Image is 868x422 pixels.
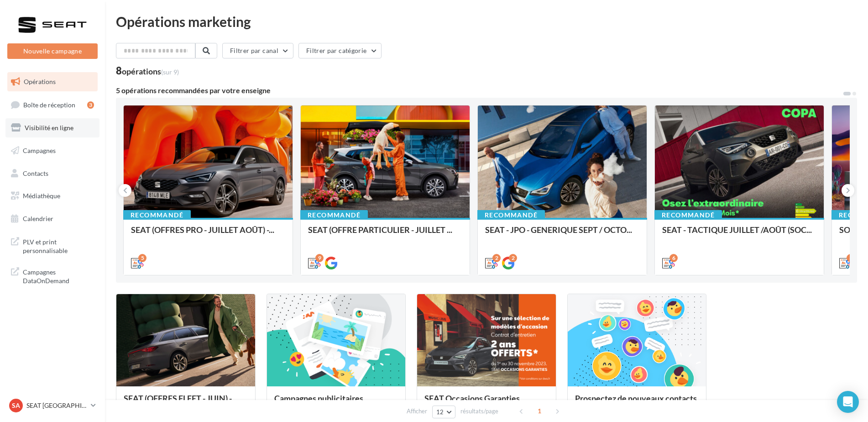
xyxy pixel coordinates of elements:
div: 6 [669,254,678,262]
div: 3 [87,101,94,109]
div: 8 [116,66,179,76]
div: Recommandé [123,210,191,220]
span: SEAT Occasions Garanties [424,393,520,403]
div: 9 [315,254,324,262]
button: Nouvelle campagne [7,43,98,59]
a: Opérations [5,72,99,91]
span: SEAT (OFFRES PRO - JUILLET AOÛT) -... [131,225,274,235]
a: PLV et print personnalisable [5,232,99,259]
span: résultats/page [460,407,498,416]
span: PLV et print personnalisable [23,236,94,255]
button: 12 [432,406,455,418]
span: Afficher [407,407,427,416]
a: Boîte de réception3 [5,95,99,115]
a: Médiathèque [5,186,99,206]
p: SEAT [GEOGRAPHIC_DATA] [26,401,87,410]
a: Campagnes [5,141,99,160]
div: 2 [492,254,501,262]
span: Calendrier [23,215,53,222]
span: 12 [436,408,444,416]
span: Prospectez de nouveaux contacts [575,393,697,403]
span: Campagnes publicitaires [274,393,363,403]
div: Recommandé [477,210,545,220]
div: 2 [509,254,517,262]
span: SEAT (OFFRE PARTICULIER - JUILLET ... [308,225,452,235]
span: SEAT - TACTIQUE JUILLET /AOÛT (SOC... [662,225,812,235]
a: SA SEAT [GEOGRAPHIC_DATA] [7,397,98,414]
a: Visibilité en ligne [5,118,99,137]
div: opérations [122,67,179,75]
span: (sur 9) [161,68,179,76]
div: Recommandé [654,210,722,220]
div: Recommandé [300,210,368,220]
span: Visibilité en ligne [25,124,73,132]
a: Contacts [5,164,99,183]
span: Opérations [24,78,56,85]
span: SEAT - JPO - GENERIQUE SEPT / OCTO... [485,225,632,235]
button: Filtrer par canal [222,43,293,58]
a: Campagnes DataOnDemand [5,262,99,289]
span: Contacts [23,169,48,177]
span: SEAT (OFFRES FLEET - JUIN) - [GEOGRAPHIC_DATA]... [124,393,232,412]
a: Calendrier [5,209,99,228]
span: Campagnes DataOnDemand [23,266,94,285]
button: Filtrer par catégorie [298,43,382,58]
div: 3 [847,254,855,262]
div: 5 opérations recommandées par votre enseigne [116,87,842,94]
div: Open Intercom Messenger [837,391,859,413]
span: Médiathèque [23,192,60,200]
span: 1 [532,404,547,418]
span: SA [12,401,20,410]
span: Boîte de réception [23,100,75,108]
span: Campagnes [23,147,56,154]
div: Opérations marketing [116,15,857,28]
div: 5 [138,254,146,262]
